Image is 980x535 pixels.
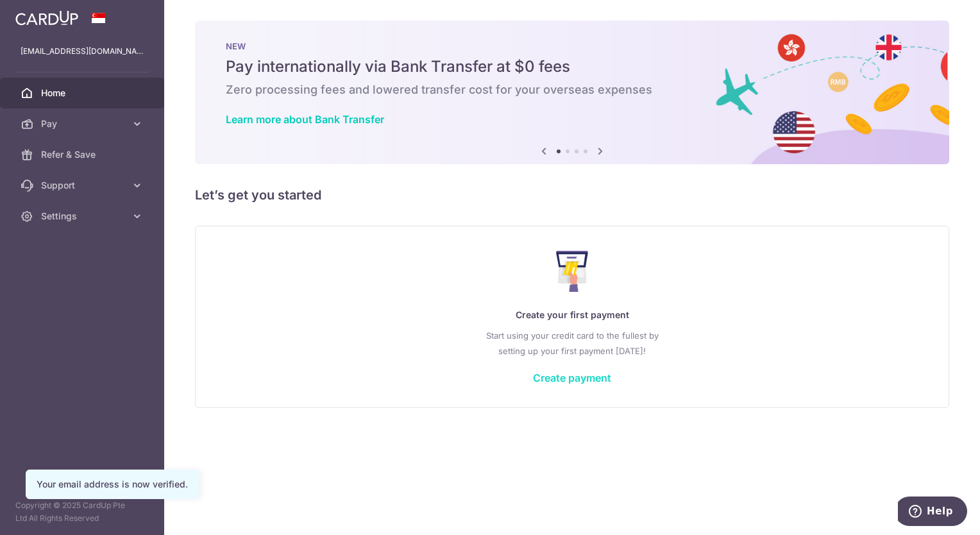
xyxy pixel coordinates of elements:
p: NEW [226,41,918,51]
p: Start using your credit card to the fullest by setting up your first payment [DATE]! [221,328,923,359]
div: Your email address is now verified. [37,478,188,491]
span: Support [41,179,126,192]
span: Pay [41,117,126,130]
h5: Let’s get you started [195,185,949,205]
h5: Pay internationally via Bank Transfer at $0 fees [226,56,918,77]
p: [EMAIL_ADDRESS][DOMAIN_NAME] [21,45,144,58]
span: Home [41,87,126,99]
a: Learn more about Bank Transfer [226,113,384,126]
img: CardUp [15,10,78,26]
img: Bank transfer banner [195,21,949,164]
iframe: Opens a widget where you can find more information [898,497,967,529]
span: Refer & Save [41,148,126,161]
p: Create your first payment [221,307,923,323]
a: Create payment [533,371,611,384]
h6: Zero processing fees and lowered transfer cost for your overseas expenses [226,82,918,98]
img: Make Payment [556,251,589,292]
span: Settings [41,210,126,223]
